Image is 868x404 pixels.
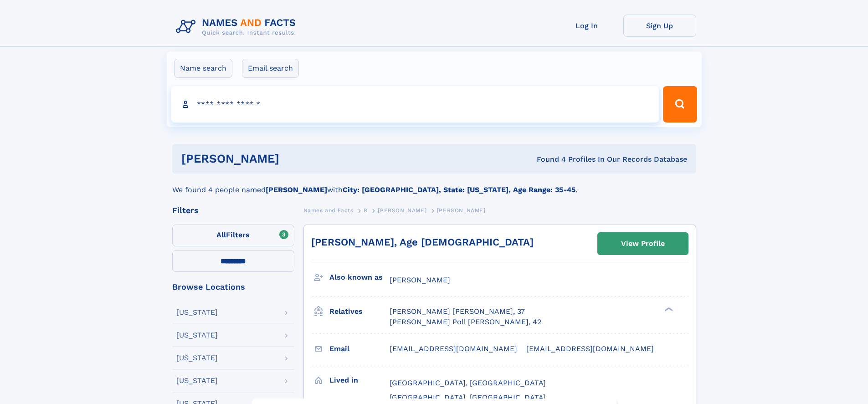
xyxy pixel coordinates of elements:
a: [PERSON_NAME] Poll [PERSON_NAME], 42 [390,317,541,327]
h3: Relatives [329,304,390,319]
button: Search Button [663,86,697,123]
div: [US_STATE] [176,332,218,339]
div: View Profile [621,233,665,254]
div: [US_STATE] [176,309,218,316]
input: search input [171,86,659,123]
a: Log In [550,15,623,37]
a: View Profile [598,233,688,255]
div: Filters [172,206,294,215]
div: Found 4 Profiles In Our Records Database [408,154,687,164]
b: [PERSON_NAME] [266,185,327,194]
span: [PERSON_NAME] [378,207,426,214]
img: Logo Names and Facts [172,15,303,39]
span: B [364,207,368,214]
div: ❯ [663,307,673,312]
span: [EMAIL_ADDRESS][DOMAIN_NAME] [526,344,654,353]
a: Names and Facts [303,205,354,216]
span: [EMAIL_ADDRESS][DOMAIN_NAME] [390,344,517,353]
span: All [216,230,226,239]
span: [GEOGRAPHIC_DATA], [GEOGRAPHIC_DATA] [390,393,546,402]
div: We found 4 people named with . [172,174,696,195]
a: [PERSON_NAME], Age [DEMOGRAPHIC_DATA] [311,236,534,248]
span: [GEOGRAPHIC_DATA], [GEOGRAPHIC_DATA] [390,378,546,387]
a: Sign Up [623,15,696,37]
div: [US_STATE] [176,377,218,384]
h3: Lived in [329,373,390,388]
span: [PERSON_NAME] [437,207,486,214]
h3: Email [329,341,390,357]
div: [US_STATE] [176,354,218,362]
span: [PERSON_NAME] [390,276,450,284]
h1: [PERSON_NAME] [181,153,408,164]
label: Email search [242,59,299,78]
label: Name search [174,59,232,78]
a: B [364,205,368,216]
a: [PERSON_NAME] [378,205,426,216]
b: City: [GEOGRAPHIC_DATA], State: [US_STATE], Age Range: 35-45 [343,185,575,194]
div: Browse Locations [172,283,294,291]
a: [PERSON_NAME] [PERSON_NAME], 37 [390,307,525,317]
label: Filters [172,225,294,246]
h3: Also known as [329,270,390,285]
